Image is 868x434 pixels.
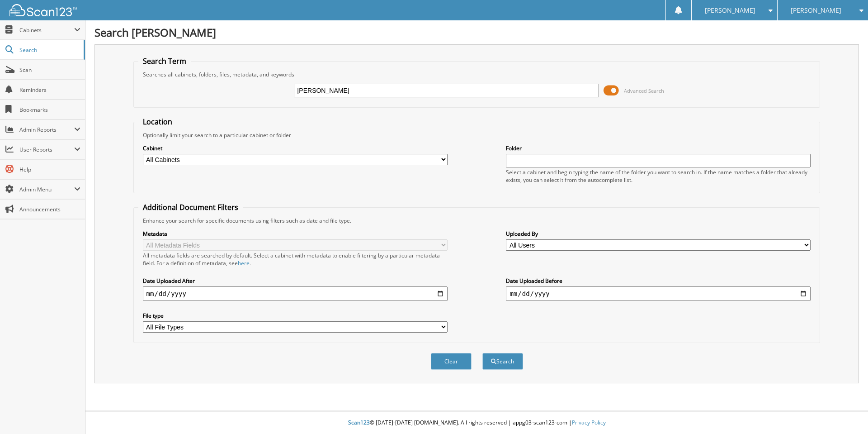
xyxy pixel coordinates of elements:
label: Folder [506,144,811,152]
input: end [506,286,811,301]
span: [PERSON_NAME] [705,8,755,13]
label: Cabinet [143,144,448,152]
span: [PERSON_NAME] [791,8,841,13]
label: Date Uploaded Before [506,277,811,285]
button: Search [482,353,523,370]
h1: Search [PERSON_NAME] [94,25,859,40]
span: Help [19,166,80,173]
img: scan123-logo-white.svg [9,4,77,16]
a: here [238,259,250,267]
div: Searches all cabinets, folders, files, metadata, and keywords [138,71,816,78]
span: Reminders [19,86,80,94]
span: Advanced Search [624,87,664,94]
div: Select a cabinet and begin typing the name of the folder you want to search in. If the name match... [506,168,811,184]
label: Metadata [143,230,448,238]
legend: Additional Document Filters [138,202,243,212]
label: Uploaded By [506,230,811,238]
span: Scan [19,66,80,74]
iframe: Chat Widget [823,391,868,434]
div: All metadata fields are searched by default. Select a cabinet with metadata to enable filtering b... [143,252,448,267]
div: Enhance your search for specific documents using filters such as date and file type. [138,217,816,224]
span: Scan123 [348,419,370,426]
span: Cabinets [19,26,74,34]
input: start [143,286,448,301]
legend: Search Term [138,56,191,66]
span: User Reports [19,146,74,153]
span: Admin Reports [19,126,74,134]
div: © [DATE]-[DATE] [DOMAIN_NAME]. All rights reserved | appg03-scan123-com | [85,412,868,434]
div: Optionally limit your search to a particular cabinet or folder [138,131,816,139]
span: Admin Menu [19,186,74,193]
legend: Location [138,117,177,127]
label: File type [143,312,448,320]
span: Search [19,46,79,54]
span: Bookmarks [19,106,80,114]
label: Date Uploaded After [143,277,448,285]
span: Announcements [19,205,80,213]
a: Privacy Policy [572,419,606,426]
button: Clear [431,353,472,370]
